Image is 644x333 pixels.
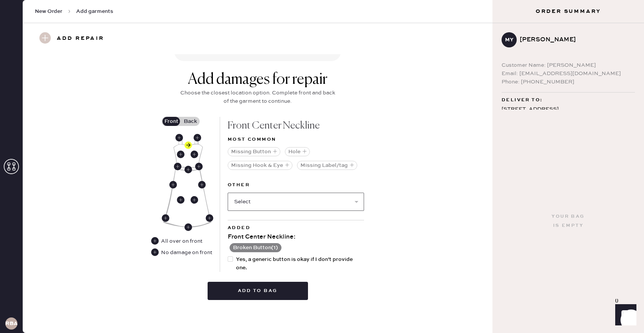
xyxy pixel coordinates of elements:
div: Front Right Skirt Body [177,196,184,204]
div: Front Center Waistband [184,166,192,173]
div: Front Center Neckline : [228,232,364,242]
div: Phone: [PHONE_NUMBER] [502,78,635,86]
div: Front Left Waistband [195,163,203,170]
iframe: Front Chat [608,299,641,331]
div: Front Center Hem [184,223,192,231]
div: No damage on front [161,248,212,257]
div: Front Right Straps [175,134,183,141]
div: Added [228,223,364,232]
div: Front Center Neckline [184,141,192,149]
div: Customer Name: [PERSON_NAME] [502,61,635,69]
div: Your bag is empty [552,212,585,230]
div: [STREET_ADDRESS] [PERSON_NAME] , WA 98033 [502,105,635,124]
span: New Order [35,8,63,15]
button: Hole [285,147,310,156]
div: Front Left Straps [194,134,201,141]
div: Front Left Body [191,151,198,158]
div: Choose the closest location option. Complete front and back of the garment to continue. [178,89,337,105]
button: Missing Hook & Eye [228,161,292,170]
div: Front Left Side Seam [206,214,213,222]
button: Missing Label/tag [297,161,357,170]
button: Add to bag [208,282,308,300]
div: Front Left Side Seam [198,181,206,188]
label: Back [181,117,200,126]
button: Broken Button(1) [230,243,281,252]
button: Missing Button [228,147,280,156]
img: Garment image [163,135,211,228]
div: Front Right Body [177,151,184,158]
span: Deliver to: [502,96,542,105]
div: All over on front [161,237,202,245]
div: [PERSON_NAME] [520,35,629,44]
label: Front [162,117,181,126]
div: No damage on front [151,248,212,257]
span: Yes, a generic button is okay if I don't provide one. [236,255,364,272]
div: Email: [EMAIL_ADDRESS][DOMAIN_NAME] [502,69,635,78]
div: Most common [228,135,364,144]
div: Front Left Skirt Body [191,196,198,204]
label: Other [228,181,364,190]
div: Front Right Side Seam [162,214,169,222]
div: All over on front [151,237,203,245]
div: Front Center Neckline [228,117,364,135]
div: Front Right Side Seam [169,181,177,188]
h3: Order Summary [492,8,644,15]
span: Add garments [76,8,113,15]
h3: RBA [5,321,17,326]
h3: MY [505,37,513,42]
div: Front Right Waistband [174,163,181,170]
h3: Add repair [57,32,104,45]
div: Add damages for repair [178,71,337,89]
